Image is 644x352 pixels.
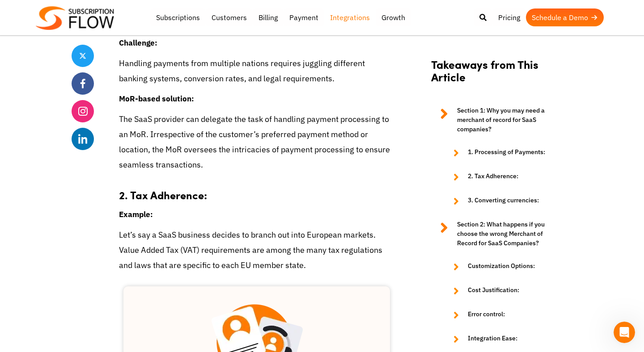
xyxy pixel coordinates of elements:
a: Schedule a Demo [526,8,604,26]
a: Cost Justification: [445,285,563,296]
a: Pricing [492,8,526,26]
strong: MoR-based solution: [119,93,194,104]
a: 3. Converting currencies: [445,196,563,206]
a: 1. Processing of Payments: [445,147,563,158]
a: Billing [253,8,284,26]
a: Section 1: Why you may need a merchant of record for SaaS companies? [431,106,563,134]
a: Customization Options: [445,261,563,272]
img: Subscriptionflow [36,6,114,30]
a: Integration Ease: [445,334,563,344]
a: Subscriptions [150,8,206,26]
a: Growth [376,8,411,26]
a: Customers [206,8,253,26]
p: Let’s say a SaaS business decides to branch out into European markets. Value Added Tax (VAT) requ... [119,227,394,273]
a: Error control: [445,310,563,320]
a: Integrations [324,8,376,26]
strong: Example: [119,209,153,219]
h3: 2. Tax Adherence: [119,179,394,201]
a: Section 2: What happens if you choose the wrong Merchant of Record for SaaS Companies? [431,220,563,248]
a: 2. Tax Adherence: [445,172,563,182]
a: Payment [284,8,324,26]
p: The SaaS provider can delegate the task of handling payment processing to an MoR. Irrespective of... [119,112,394,173]
iframe: Intercom live chat [614,322,635,343]
strong: Challenge: [119,38,157,48]
h2: Takeaways from This Article [431,58,563,92]
p: Handling payments from multiple nations requires juggling different banking systems, conversion r... [119,56,394,86]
